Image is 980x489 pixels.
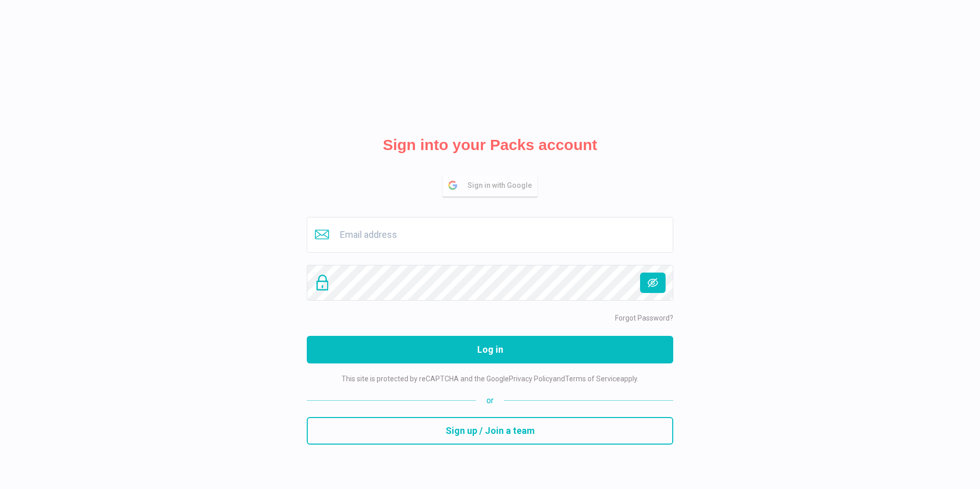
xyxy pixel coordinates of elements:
[468,175,537,196] span: Sign in with Google
[509,375,553,383] a: Privacy Policy
[307,417,673,445] button: Sign up / Join a team
[307,336,673,363] button: Log in
[476,395,504,407] span: or
[439,45,541,121] img: Packs Logo
[383,136,597,154] h2: Sign into your Packs account
[341,374,639,384] p: This site is protected by reCAPTCHA and the Google and apply.
[307,217,673,253] input: Email address
[615,314,673,322] a: Forgot Password?
[565,375,620,383] a: Terms of Service
[443,175,537,197] button: Sign in with Google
